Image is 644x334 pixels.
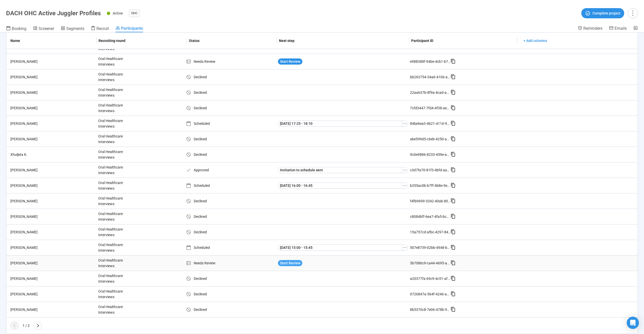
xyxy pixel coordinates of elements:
[8,105,96,111] div: [PERSON_NAME]
[96,209,134,224] div: Oral Healthcare Interviews
[280,59,300,64] span: Start Review
[615,26,627,31] span: Emails
[278,245,402,251] button: [DATE] 15:00 - 15:45
[66,26,84,31] span: Segments
[8,90,96,95] div: [PERSON_NAME]
[61,26,84,32] a: Segments
[628,8,638,18] button: more
[186,260,276,266] div: Needs Review
[8,260,96,266] div: [PERSON_NAME]
[278,120,402,127] button: [DATE] 17:25 - 18:10
[6,10,101,17] h1: DACH OHC Active Juggler Profiles
[410,245,451,250] div: 507e8739-02bb-4948-b538-3e23e906f805
[186,90,276,95] div: Declined
[410,276,451,281] div: a20377fa-69c9-4c51-af83-9ae5d1dfb4bd
[33,26,54,32] a: Screener
[12,324,16,328] span: left
[8,183,96,188] div: [PERSON_NAME]
[96,178,134,193] div: Oral Healthcare Interviews
[96,302,134,317] div: Oral Healthcare Interviews
[410,136,451,142] div: abe599d5-c6eb-4250-a7e3-88b4615f9f41
[278,183,402,189] button: [DATE] 16:00 - 16:45
[280,260,300,266] span: Start Review
[410,183,451,188] div: b355ac0b-b7ff-4b8e-9e7b-fcaccac2a845
[186,74,276,80] div: Declined
[410,291,451,297] div: 0726847a-564f-4246-acab-c8a67703a0d5
[581,8,624,18] button: Complete project
[410,307,451,312] div: 8b5370c8-7e06-478b-982d-ea81c7183a8d
[519,37,551,45] button: + Add columns
[186,105,276,111] div: Declined
[96,85,134,100] div: Oral Healthcare Interviews
[186,152,276,157] div: Declined
[186,307,276,312] div: Declined
[410,105,451,111] div: 7cfd3447-7fd4-4f38-ae3d-27adc887c207
[8,59,96,64] div: [PERSON_NAME]
[410,74,451,80] div: bb263754-34a6-4106-a5bf-1aa9c4a8e262
[10,322,19,330] button: left
[96,162,134,178] div: Oral Healthcare Interviews
[410,167,451,173] div: c3d7fa70-81f3-4bfd-aa99-5b3ff7b68ad4
[403,246,407,250] span: ellipsis
[278,58,302,65] button: Start Review
[8,136,96,142] div: [PERSON_NAME]
[186,183,276,188] div: Scheduled
[280,121,312,126] span: [DATE] 17:25 - 18:10
[6,26,26,32] a: Booking
[8,245,96,250] div: [PERSON_NAME]
[96,100,134,116] div: Oral Healthcare Interviews
[403,184,407,188] span: ellipsis
[96,193,134,209] div: Oral Healthcare Interviews
[186,229,276,235] div: Declined
[410,229,451,235] div: 15a757cd-afbc-4297-84b8-dcdd37451555
[280,167,323,173] span: Invitation to schedule sent
[8,167,96,173] div: [PERSON_NAME]
[23,323,30,328] div: 1 / 2
[186,276,276,281] div: Declined
[96,255,134,271] div: Oral Healthcare Interviews
[8,214,96,219] div: [PERSON_NAME]
[12,26,26,31] span: Booking
[186,59,276,64] div: Needs Review
[131,11,138,16] span: OHC
[402,167,408,173] button: ellipsis
[186,214,276,219] div: Declined
[609,26,627,32] a: Emails
[186,136,276,142] div: Declined
[96,271,134,286] div: Oral Healthcare Interviews
[186,121,276,126] div: Scheduled
[96,224,134,240] div: Oral Healthcare Interviews
[6,33,96,49] th: Name
[96,116,134,131] div: Oral Healthcare Interviews
[410,198,451,204] div: f4fb9699-3342-40ab-80ac-17870146cebf
[403,122,407,126] span: ellipsis
[8,152,96,157] div: Xhuljeta K.
[186,245,276,250] div: Scheduled
[96,69,134,85] div: Oral Healthcare Interviews
[627,317,639,329] div: Open Intercom Messenger
[278,260,302,266] button: Start Review
[115,26,143,32] a: Participants
[277,33,409,49] th: Next step
[8,307,96,312] div: [PERSON_NAME]
[96,131,134,147] div: Oral Healthcare Interviews
[402,120,408,127] button: ellipsis
[409,33,517,49] th: Participant ID
[34,322,42,330] button: right
[91,26,109,32] a: Recruit
[187,33,277,49] th: Status
[592,10,620,16] span: Complete project
[8,198,96,204] div: [PERSON_NAME]
[186,291,276,297] div: Declined
[96,54,134,69] div: Oral Healthcare Interviews
[121,26,143,31] span: Participants
[410,214,451,219] div: c8084bff-6ea7-4fa5-bcd1-86f09807d2e6
[280,183,312,188] span: [DATE] 16:00 - 16:45
[8,229,96,235] div: [PERSON_NAME]
[410,121,451,126] div: 84be6ea3-4b21-4116-9ce4-083bf4160169
[36,324,40,328] span: right
[8,276,96,281] div: [PERSON_NAME]
[278,167,402,173] button: Invitation to schedule sent
[578,26,602,32] a: Reminders
[629,10,636,17] span: more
